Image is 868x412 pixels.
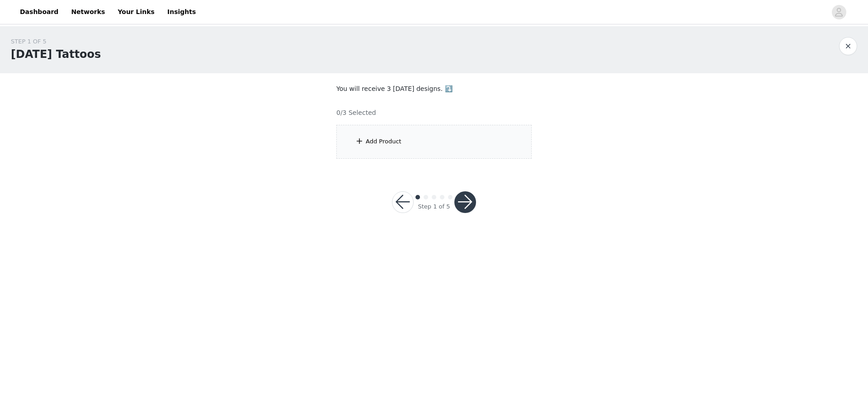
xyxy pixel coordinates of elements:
[14,2,64,22] a: Dashboard
[112,2,160,22] a: Your Links
[336,108,376,118] h4: 0/3 Selected
[366,137,401,146] div: Add Product
[336,84,532,94] p: You will receive 3 [DATE] designs. ⤵️
[11,37,101,46] div: STEP 1 OF 5
[418,202,450,211] div: Step 1 of 5
[162,2,201,22] a: Insights
[11,46,101,62] h1: [DATE] Tattoos
[66,2,110,22] a: Networks
[835,5,843,19] div: avatar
